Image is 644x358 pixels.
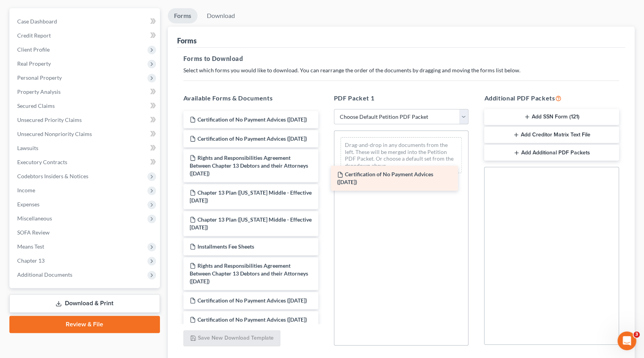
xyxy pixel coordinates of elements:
span: Certification of No Payment Advices ([DATE]) [197,297,307,304]
span: Secured Claims [17,102,55,109]
span: Real Property [17,60,51,67]
a: Property Analysis [11,85,160,99]
span: Income [17,187,35,193]
span: SOFA Review [17,229,50,236]
div: Drag-and-drop in any documents from the left. These will be merged into the Petition PDF Packet. ... [341,137,462,173]
a: Unsecured Priority Claims [11,113,160,127]
span: Means Test [17,243,44,250]
a: Download [201,8,241,23]
span: Credit Report [17,32,51,39]
iframe: Intercom live chat [617,331,636,350]
span: Executory Contracts [17,159,67,165]
div: Forms [177,36,197,45]
span: Case Dashboard [17,18,57,25]
a: Forms [168,8,197,23]
a: Lawsuits [11,141,160,155]
span: Rights and Responsibilities Agreement Between Chapter 13 Debtors and their Attorneys ([DATE]) [190,262,308,285]
span: Codebtors Insiders & Notices [17,173,88,179]
span: Certification of No Payment Advices ([DATE]) [197,135,307,142]
span: Certification of No Payment Advices ([DATE]) [197,316,307,323]
button: Add SSN Form (121) [484,109,619,125]
a: SOFA Review [11,226,160,240]
span: Unsecured Priority Claims [17,116,82,123]
a: Download & Print [9,294,160,313]
a: Review & File [9,316,160,333]
span: Chapter 13 Plan ([US_STATE] Middle - Effective [DATE]) [190,189,312,204]
button: Save New Download Template [183,330,280,347]
span: Chapter 13 Plan ([US_STATE] Middle - Effective [DATE]) [190,216,312,231]
p: Select which forms you would like to download. You can rearrange the order of the documents by dr... [183,66,619,74]
span: Additional Documents [17,271,72,278]
span: Lawsuits [17,145,38,151]
span: 3 [633,331,640,338]
span: Miscellaneous [17,215,52,222]
span: Certification of No Payment Advices ([DATE]) [197,116,307,123]
span: Property Analysis [17,88,61,95]
span: Certification of No Payment Advices ([DATE]) [337,171,433,185]
span: Client Profile [17,46,50,53]
span: Rights and Responsibilities Agreement Between Chapter 13 Debtors and their Attorneys ([DATE]) [190,154,308,177]
button: Add Creditor Matrix Text File [484,127,619,143]
a: Secured Claims [11,99,160,113]
a: Unsecured Nonpriority Claims [11,127,160,141]
h5: Available Forms & Documents [183,93,318,103]
h5: PDF Packet 1 [334,93,469,103]
a: Credit Report [11,29,160,43]
span: Personal Property [17,74,62,81]
h5: Additional PDF Packets [484,93,619,103]
span: Installments Fee Sheets [197,243,254,250]
button: Add Additional PDF Packets [484,145,619,161]
a: Executory Contracts [11,155,160,169]
a: Case Dashboard [11,14,160,29]
span: Expenses [17,201,39,208]
span: Chapter 13 [17,257,45,264]
span: Unsecured Nonpriority Claims [17,131,92,137]
h5: Forms to Download [183,54,619,63]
